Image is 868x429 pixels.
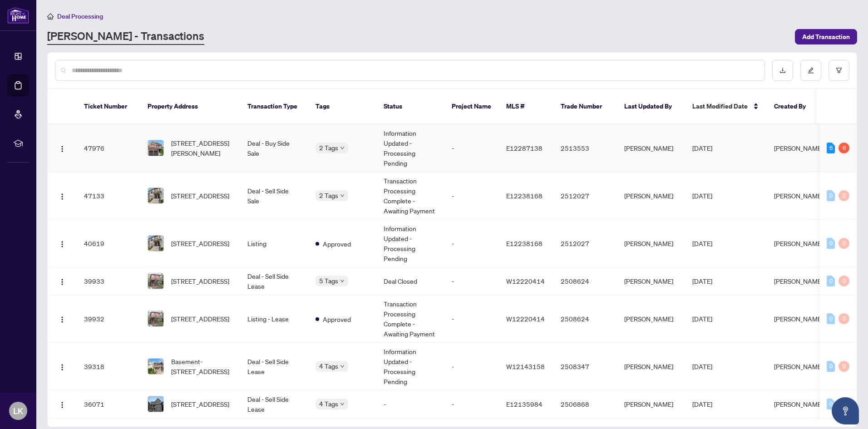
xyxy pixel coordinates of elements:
[240,295,308,343] td: Listing - Lease
[148,273,163,289] img: thumbnail-img
[59,364,66,371] img: Logo
[319,143,338,153] span: 2 Tags
[13,404,23,417] span: LK
[319,190,338,201] span: 2 Tags
[617,220,685,267] td: [PERSON_NAME]
[808,67,814,74] span: edit
[832,397,859,424] button: Open asap
[692,101,748,111] span: Last Modified Date
[444,295,499,343] td: -
[553,267,617,295] td: 2508624
[506,144,542,152] span: E12287138
[77,172,140,220] td: 47133
[692,400,712,408] span: [DATE]
[827,399,835,409] div: 0
[444,390,499,418] td: -
[171,238,229,248] span: [STREET_ADDRESS]
[308,89,376,124] th: Tags
[617,124,685,172] td: [PERSON_NAME]
[617,172,685,220] td: [PERSON_NAME]
[506,239,542,247] span: E12238168
[340,279,345,283] span: down
[323,314,351,324] span: Approved
[617,267,685,295] td: [PERSON_NAME]
[838,238,849,249] div: 0
[829,60,849,81] button: filter
[240,89,308,124] th: Transaction Type
[553,89,617,124] th: Trade Number
[838,276,849,286] div: 0
[240,220,308,267] td: Listing
[240,390,308,418] td: Deal - Sell Side Lease
[148,188,163,203] img: thumbnail-img
[506,277,545,285] span: W12220414
[779,67,786,74] span: download
[77,124,140,172] td: 47976
[553,172,617,220] td: 2512027
[319,361,338,371] span: 4 Tags
[444,343,499,390] td: -
[319,276,338,286] span: 5 Tags
[59,241,66,248] img: Logo
[340,402,345,406] span: down
[827,238,835,249] div: 0
[148,359,163,374] img: thumbnail-img
[77,267,140,295] td: 39933
[55,141,69,155] button: Logo
[59,316,66,323] img: Logo
[617,390,685,418] td: [PERSON_NAME]
[444,267,499,295] td: -
[376,124,444,172] td: Information Updated - Processing Pending
[617,89,685,124] th: Last Updated By
[772,60,793,81] button: download
[55,274,69,288] button: Logo
[7,7,29,24] img: logo
[553,390,617,418] td: 2506868
[838,313,849,324] div: 0
[376,295,444,343] td: Transaction Processing Complete - Awaiting Payment
[171,314,229,324] span: [STREET_ADDRESS]
[340,364,345,369] span: down
[240,267,308,295] td: Deal - Sell Side Lease
[376,343,444,390] td: Information Updated - Processing Pending
[55,311,69,326] button: Logo
[692,239,712,247] span: [DATE]
[171,191,229,201] span: [STREET_ADDRESS]
[148,396,163,412] img: thumbnail-img
[376,267,444,295] td: Deal Closed
[800,60,821,81] button: edit
[506,315,545,323] span: W12220414
[148,311,163,326] img: thumbnail-img
[77,343,140,390] td: 39318
[774,362,823,370] span: [PERSON_NAME]
[171,138,233,158] span: [STREET_ADDRESS][PERSON_NAME]
[553,124,617,172] td: 2513553
[319,399,338,409] span: 4 Tags
[55,359,69,374] button: Logo
[55,397,69,411] button: Logo
[827,190,835,201] div: 0
[499,89,553,124] th: MLS #
[240,343,308,390] td: Deal - Sell Side Lease
[692,192,712,200] span: [DATE]
[506,192,542,200] span: E12238168
[240,172,308,220] td: Deal - Sell Side Sale
[148,236,163,251] img: thumbnail-img
[140,89,240,124] th: Property Address
[506,400,542,408] span: E12135984
[774,400,823,408] span: [PERSON_NAME]
[617,295,685,343] td: [PERSON_NAME]
[59,193,66,200] img: Logo
[838,361,849,372] div: 0
[838,143,849,153] div: 6
[77,390,140,418] td: 36071
[692,315,712,323] span: [DATE]
[77,89,140,124] th: Ticket Number
[171,399,229,409] span: [STREET_ADDRESS]
[802,30,850,44] span: Add Transaction
[692,144,712,152] span: [DATE]
[171,276,229,286] span: [STREET_ADDRESS]
[340,146,345,150] span: down
[444,89,499,124] th: Project Name
[47,29,204,45] a: [PERSON_NAME] - Transactions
